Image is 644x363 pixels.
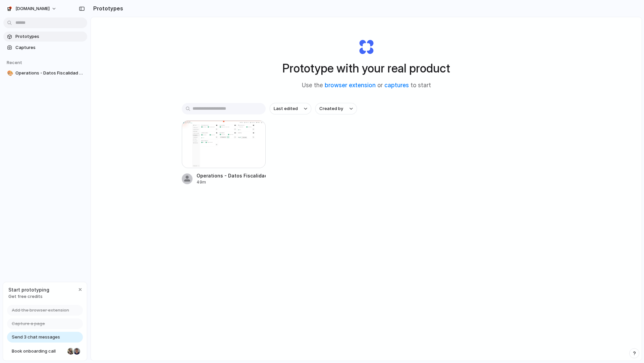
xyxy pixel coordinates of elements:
[8,293,49,300] span: Get free credits
[15,5,50,12] span: [DOMAIN_NAME]
[67,347,75,355] div: Nicole Kubica
[384,82,409,89] a: captures
[6,70,13,76] button: 🎨
[182,120,266,185] a: Operations - Datos Fiscalidad FormOperations - Datos Fiscalidad Form49m
[15,33,85,40] span: Prototypes
[7,60,22,65] span: Recent
[3,32,87,42] a: Prototypes
[197,172,266,179] div: Operations - Datos Fiscalidad Form
[302,81,431,90] span: Use the or to start
[7,69,12,77] div: 🎨
[8,286,49,293] span: Start prototyping
[3,43,87,53] a: Captures
[282,59,450,77] h1: Prototype with your real product
[73,347,81,355] div: Christian Iacullo
[12,334,60,341] span: Send 3 chat messages
[319,105,343,112] span: Created by
[7,346,83,357] a: Book onboarding call
[91,4,123,12] h2: Prototypes
[15,70,85,76] span: Operations - Datos Fiscalidad Form
[12,320,45,327] span: Capture a page
[12,307,69,314] span: Add the browser extension
[270,103,311,114] button: Last edited
[197,179,266,185] div: 49m
[3,3,60,14] button: [DOMAIN_NAME]
[325,82,376,89] a: browser extension
[3,68,87,78] a: 🎨Operations - Datos Fiscalidad Form
[15,44,85,51] span: Captures
[315,103,357,114] button: Created by
[274,105,298,112] span: Last edited
[12,348,65,355] span: Book onboarding call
